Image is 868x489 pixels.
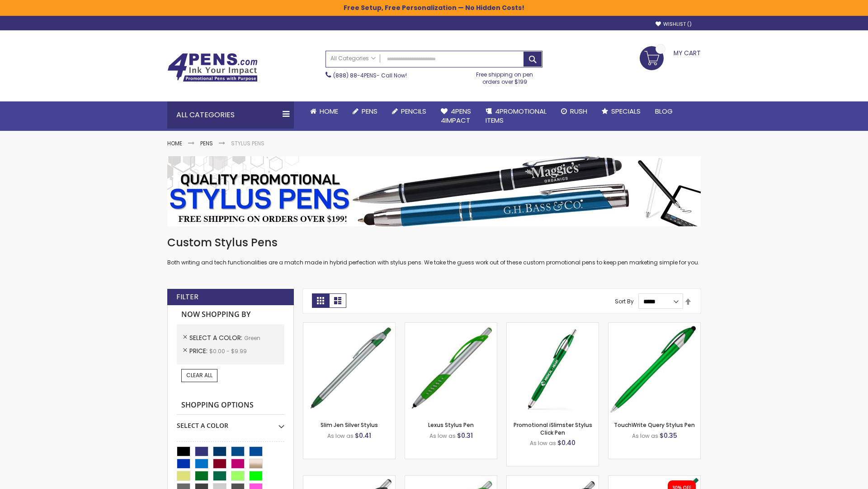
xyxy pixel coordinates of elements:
[333,72,377,79] a: (888) 88-4PENS
[594,101,648,121] a: Specials
[244,334,260,342] span: Green
[660,431,677,440] span: $0.35
[176,292,198,302] strong: Filter
[189,346,209,355] span: Price
[330,55,376,62] span: All Categories
[405,323,497,415] img: Lexus Stylus Pen-Green
[333,72,407,79] span: - Call Now!
[167,235,701,267] div: Both writing and tech functionalities are a match made in hybrid perfection with stylus pens. We ...
[405,322,497,330] a: Lexus Stylus Pen-Green
[209,347,247,355] span: $0.00 - $9.99
[530,439,556,447] span: As low as
[177,305,284,324] strong: Now Shopping by
[231,139,264,147] strong: Stylus Pens
[457,431,473,440] span: $0.31
[632,432,658,440] span: As low as
[303,475,395,483] a: Boston Stylus Pen-Green
[648,101,680,121] a: Blog
[327,432,354,440] span: As low as
[385,101,434,121] a: Pencils
[609,322,700,330] a: TouchWrite Query Stylus Pen-Green
[428,421,474,429] a: Lexus Stylus Pen
[434,101,478,131] a: 4Pens4impact
[312,293,329,308] strong: Grid
[167,53,258,82] img: 4Pens Custom Pens and Promotional Products
[177,415,284,430] div: Select A Color
[326,51,380,66] a: All Categories
[320,106,338,116] span: Home
[401,106,426,116] span: Pencils
[167,156,701,226] img: Stylus Pens
[189,333,244,342] span: Select A Color
[167,139,182,147] a: Home
[167,235,701,250] h1: Custom Stylus Pens
[345,101,385,121] a: Pens
[615,297,634,305] label: Sort By
[321,421,378,429] a: Slim Jen Silver Stylus
[478,101,554,131] a: 4PROMOTIONALITEMS
[609,475,700,483] a: iSlimster II - Full Color-Green
[557,438,576,447] span: $0.40
[177,396,284,415] strong: Shopping Options
[554,101,594,121] a: Rush
[655,106,673,116] span: Blog
[514,421,592,436] a: Promotional iSlimster Stylus Click Pen
[611,106,641,116] span: Specials
[303,322,395,330] a: Slim Jen Silver Stylus-Green
[507,475,599,483] a: Lexus Metallic Stylus Pen-Green
[441,106,471,125] span: 4Pens 4impact
[570,106,587,116] span: Rush
[467,67,543,86] div: Free shipping on pen orders over $199
[614,421,695,429] a: TouchWrite Query Stylus Pen
[167,101,294,129] div: All Categories
[486,106,547,125] span: 4PROMOTIONAL ITEMS
[429,432,456,440] span: As low as
[355,431,371,440] span: $0.41
[507,322,599,330] a: Promotional iSlimster Stylus Click Pen-Green
[181,369,217,382] a: Clear All
[656,21,692,28] a: Wishlist
[507,323,599,415] img: Promotional iSlimster Stylus Click Pen-Green
[609,323,700,415] img: TouchWrite Query Stylus Pen-Green
[405,475,497,483] a: Boston Silver Stylus Pen-Green
[303,101,345,121] a: Home
[200,139,213,147] a: Pens
[362,106,377,116] span: Pens
[186,371,212,379] span: Clear All
[303,323,395,415] img: Slim Jen Silver Stylus-Green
